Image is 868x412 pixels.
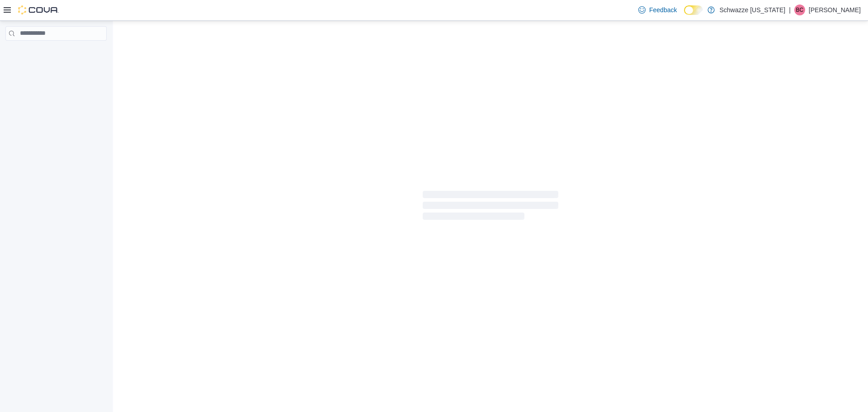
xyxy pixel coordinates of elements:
div: Brennan Croy [794,5,805,15]
span: Loading [423,193,558,222]
a: Feedback [635,1,680,19]
img: Cova [18,5,59,14]
nav: Complex example [5,43,107,64]
span: Feedback [649,5,677,14]
p: | [789,5,791,15]
p: Schwazze [US_STATE] [719,5,785,15]
span: BC [796,5,804,15]
p: [PERSON_NAME] [809,5,861,15]
input: Dark Mode [684,5,703,15]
